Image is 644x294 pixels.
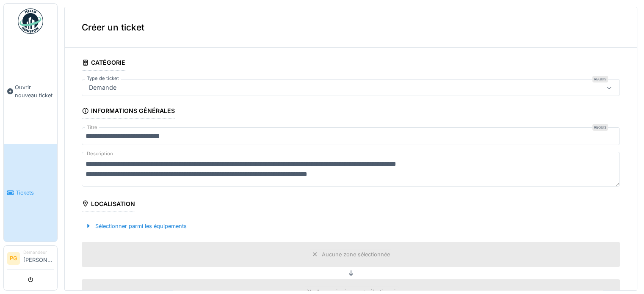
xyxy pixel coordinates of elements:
[82,104,175,119] div: Informations générales
[4,38,57,144] a: Ouvrir nouveau ticket
[4,144,57,242] a: Tickets
[23,249,54,256] div: Demandeur
[7,252,20,265] li: PG
[82,198,135,212] div: Localisation
[82,220,190,232] div: Sélectionner parmi les équipements
[23,249,54,267] li: [PERSON_NAME]
[82,56,125,71] div: Catégorie
[592,124,608,131] div: Requis
[65,7,637,48] div: Créer un ticket
[85,124,99,131] label: Titre
[85,148,115,159] label: Description
[15,83,54,99] span: Ouvrir nouveau ticket
[16,189,54,197] span: Tickets
[18,8,43,34] img: Badge_color-CXgf-gQk.svg
[7,249,54,269] a: PG Demandeur[PERSON_NAME]
[86,83,120,92] div: Demande
[322,250,390,258] div: Aucune zone sélectionnée
[592,76,608,82] div: Requis
[85,75,121,82] label: Type de ticket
